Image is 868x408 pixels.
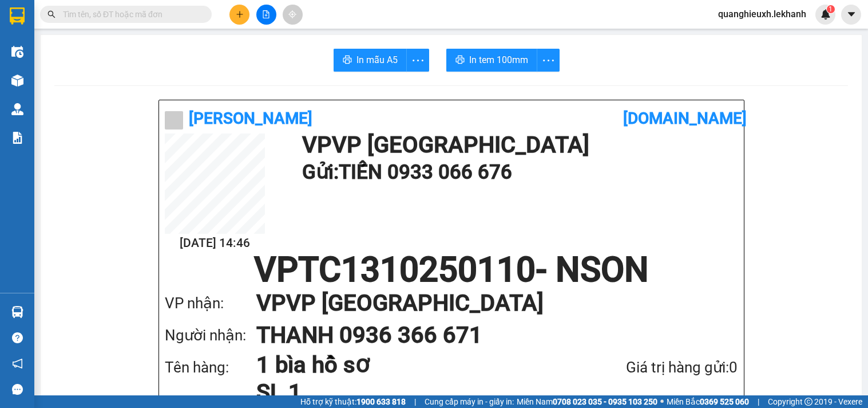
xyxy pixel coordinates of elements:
[165,253,738,287] h1: VPTC1310250110 - NSON
[12,358,23,369] span: notification
[229,5,249,25] button: plus
[165,234,265,253] h2: [DATE] 14:46
[356,397,406,406] strong: 1900 633 818
[11,46,23,58] img: warehouse-icon
[283,5,303,25] button: aim
[11,306,23,318] img: warehouse-icon
[566,356,738,379] div: Giá trị hàng gửi: 0
[821,9,831,19] img: icon-new-feature
[700,397,749,406] strong: 0369 525 060
[758,395,759,408] span: |
[165,324,256,347] div: Người nhận:
[660,399,664,404] span: ⚪️
[12,332,23,343] span: question-circle
[300,395,406,408] span: Hỗ trợ kỹ thuật:
[334,49,407,72] button: printerIn mẫu A5
[406,49,429,72] button: more
[356,53,398,67] span: In mẫu A5
[189,109,312,128] b: [PERSON_NAME]
[165,292,256,315] div: VP nhận:
[455,55,465,66] span: printer
[256,351,566,379] h1: 1 bìa hồ sơ
[469,53,528,67] span: In tem 100mm
[11,103,23,115] img: warehouse-icon
[47,10,56,18] span: search
[12,384,23,395] span: message
[829,5,833,13] span: 1
[63,8,198,21] input: Tìm tên, số ĐT hoặc mã đơn
[667,395,749,408] span: Miền Bắc
[10,7,25,25] img: logo-vxr
[446,49,537,72] button: printerIn tem 100mm
[537,49,560,72] button: more
[414,395,416,408] span: |
[302,156,732,188] h1: Gửi: TIẾN 0933 066 676
[537,53,559,68] span: more
[709,7,815,21] span: quanghieuxh.lekhanh
[517,395,657,408] span: Miền Nam
[165,356,256,379] div: Tên hàng:
[407,53,429,68] span: more
[236,10,244,18] span: plus
[841,5,861,25] button: caret-down
[288,10,296,18] span: aim
[11,132,23,144] img: solution-icon
[553,397,657,406] strong: 0708 023 035 - 0935 103 250
[302,134,732,156] h1: VP VP [GEOGRAPHIC_DATA]
[256,319,715,351] h1: THANH 0936 366 671
[827,5,835,13] sup: 1
[623,109,747,128] b: [DOMAIN_NAME]
[262,10,270,18] span: file-add
[256,379,566,406] h1: SL 1
[256,5,276,25] button: file-add
[256,287,715,319] h1: VP VP [GEOGRAPHIC_DATA]
[11,74,23,87] img: warehouse-icon
[425,395,514,408] span: Cung cấp máy in - giấy in:
[846,9,857,19] span: caret-down
[804,398,812,406] span: copyright
[343,55,352,66] span: printer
